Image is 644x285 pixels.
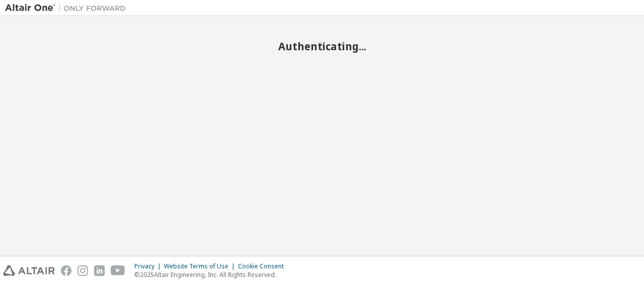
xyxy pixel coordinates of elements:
[94,265,105,276] img: linkedin.svg
[134,262,164,270] div: Privacy
[5,40,639,53] h2: Authenticating...
[111,265,125,276] img: youtube.svg
[134,270,290,279] p: © 2025 Altair Engineering, Inc. All Rights Reserved.
[3,265,55,276] img: altair_logo.svg
[77,265,88,276] img: instagram.svg
[5,3,131,13] img: Altair One
[164,262,238,270] div: Website Terms of Use
[61,265,71,276] img: facebook.svg
[238,262,290,270] div: Cookie Consent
